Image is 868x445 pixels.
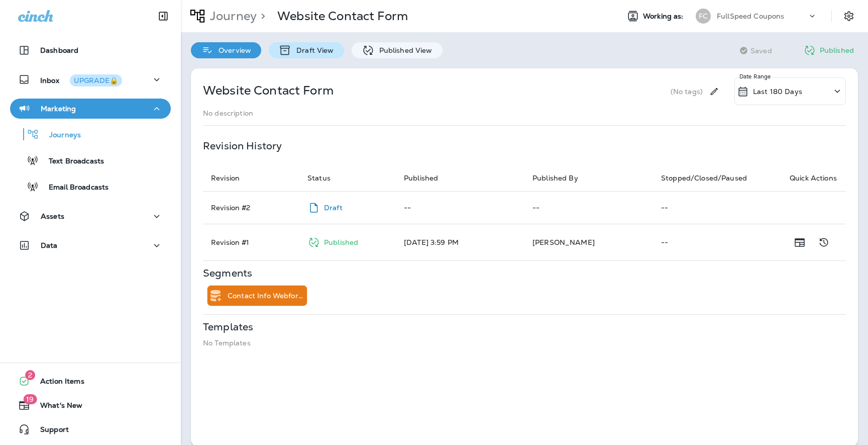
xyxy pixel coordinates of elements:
[10,176,171,197] button: Email Broadcasts
[291,46,334,54] p: Draft View
[25,370,35,380] span: 2
[70,74,122,86] button: UPGRADE🔒
[10,124,171,145] button: Journeys
[750,47,772,55] span: Saved
[717,12,784,20] p: FullSpeed Coupons
[39,157,104,166] p: Text Broadcasts
[213,46,251,54] p: Overview
[524,224,653,261] td: [PERSON_NAME]
[203,165,299,192] th: Revision
[324,204,343,212] p: Draft
[10,235,171,255] button: Data
[404,204,516,212] p: --
[840,7,858,25] button: Settings
[661,238,774,246] p: --
[739,72,772,80] p: Date Range
[524,165,653,192] th: Published By
[753,87,802,96] p: Last 180 Days
[782,165,846,192] th: Quick Actions
[41,241,58,249] p: Data
[814,232,834,252] button: Show Change Log
[10,40,171,60] button: Dashboard
[705,77,723,105] div: Edit
[40,74,122,85] p: Inbox
[10,371,171,391] button: 2Action Items
[207,286,224,306] div: Add to Static Segment
[39,183,108,193] p: Email Broadcasts
[228,292,303,300] p: Contact Info Webform
[10,99,171,119] button: Marketing
[206,9,257,24] p: Journey
[203,269,252,277] p: Segments
[790,232,810,252] button: Show Release Notes
[257,9,265,24] p: >
[671,87,703,96] p: (No tags)
[203,192,299,224] td: Revision # 2
[30,425,69,437] span: Support
[149,6,177,26] button: Collapse Sidebar
[10,206,171,226] button: Assets
[277,9,408,24] p: Website Contact Form
[324,238,358,246] p: Published
[10,69,171,90] button: InboxUPGRADE🔒
[203,323,253,331] p: Templates
[74,77,118,84] div: UPGRADE🔒
[820,46,854,54] p: Published
[396,165,524,192] th: Published
[23,394,37,404] span: 19
[299,165,396,192] th: Status
[203,82,334,99] p: Website Contact Form
[40,46,78,54] p: Dashboard
[203,339,846,347] p: No Templates
[643,12,686,21] span: Working as:
[41,105,76,113] p: Marketing
[30,401,82,413] span: What's New
[203,142,282,150] p: Revision History
[10,395,171,415] button: 19What's New
[661,204,774,212] p: --
[374,46,432,54] p: Published View
[10,419,171,439] button: Support
[653,165,782,192] th: Stopped/Closed/Paused
[396,224,524,261] td: [DATE] 3:59 PM
[30,377,84,389] span: Action Items
[203,224,299,261] td: Revision # 1
[39,131,81,140] p: Journeys
[10,150,171,171] button: Text Broadcasts
[696,9,711,24] div: FC
[41,212,64,220] p: Assets
[203,109,253,117] p: No description
[532,204,645,212] p: --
